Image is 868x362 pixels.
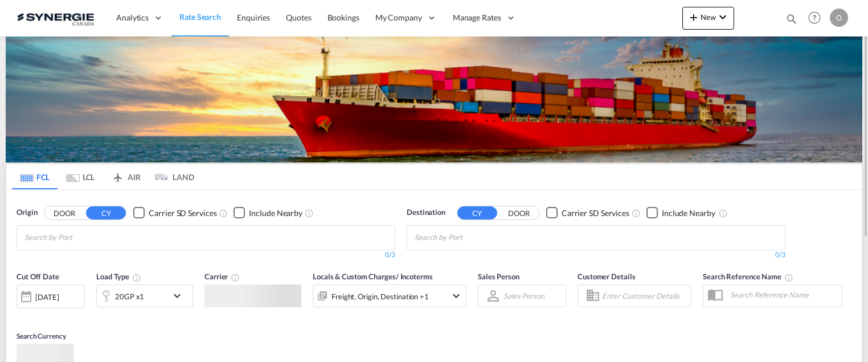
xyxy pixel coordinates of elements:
[502,288,546,304] md-select: Sales Person
[12,164,194,189] md-pagination-wrapper: Use the left and right arrow keys to navigate between tabs
[237,13,270,22] span: Enquiries
[407,250,785,260] div: 0/3
[313,284,466,307] div: Freight Origin Destination Factory Stuffingicon-chevron-down
[103,164,149,189] md-tab-item: AIR
[313,272,433,281] span: Locals & Custom Charges
[286,13,311,22] span: Quotes
[249,208,302,219] div: Include Nearby
[96,284,193,307] div: 20GP x1icon-chevron-down
[331,288,429,304] div: Freight Origin Destination Factory Stuffing
[375,12,422,23] span: My Company
[204,272,240,281] span: Carrier
[24,229,133,247] input: Chips input.
[662,208,715,219] div: Include Nearby
[44,206,84,219] button: DOOR
[231,273,240,282] md-icon: The selected Trucker/Carrierwill be displayed in the rate results If the rates are from another f...
[562,208,629,219] div: Carrier SD Services
[687,10,701,24] md-icon: icon-plus 400-fg
[133,207,216,219] md-checkbox: Checkbox No Ink
[149,164,194,189] md-tab-item: LAND
[716,10,730,24] md-icon: icon-chevron-down
[86,206,126,219] button: CY
[407,207,445,218] span: Destination
[35,292,59,302] div: [DATE]
[12,164,58,189] md-tab-item: FCL
[17,250,395,260] div: 0/3
[170,289,190,303] md-icon: icon-chevron-down
[17,207,37,218] span: Origin
[17,5,94,31] img: 1f56c880d42311ef80fc7dca854c8e59.png
[602,287,687,304] input: Enter Customer Details
[453,12,501,23] span: Manage Rates
[219,209,228,218] md-icon: Unchecked: Search for CY (Container Yard) services for all selected carriers.Checked : Search for...
[116,12,149,23] span: Analytics
[785,13,798,30] div: icon-magnify
[179,12,221,22] span: Rate Search
[546,207,629,219] md-checkbox: Checkbox No Ink
[305,209,314,218] md-icon: Unchecked: Ignores neighbouring ports when fetching rates.Checked : Includes neighbouring ports w...
[58,164,103,189] md-tab-item: LCL
[415,229,523,247] input: Chips input.
[132,273,141,282] md-icon: icon-information-outline
[499,206,539,219] button: DOOR
[449,289,463,303] md-icon: icon-chevron-down
[805,8,824,27] span: Help
[396,272,433,281] span: / Incoterms
[830,9,848,27] div: O
[719,209,728,218] md-icon: Unchecked: Ignores neighbouring ports when fetching rates.Checked : Includes neighbouring ports w...
[17,307,25,323] md-datepicker: Select
[115,288,144,304] div: 20GP x1
[805,8,830,29] div: Help
[784,273,793,282] md-icon: Your search will be saved by the below given name
[724,286,842,303] input: Search Reference Name
[17,272,59,281] span: Cut Off Date
[149,208,216,219] div: Carrier SD Services
[687,13,730,22] span: New
[413,226,527,247] md-chips-wrap: Chips container with autocompletion. Enter the text area, type text to search, and then use the u...
[234,207,302,219] md-checkbox: Checkbox No Ink
[17,332,66,340] span: Search Currency
[785,13,798,25] md-icon: icon-magnify
[646,207,715,219] md-checkbox: Checkbox No Ink
[111,170,125,179] md-icon: icon-airplane
[327,13,359,22] span: Bookings
[578,272,635,281] span: Customer Details
[6,36,862,162] img: LCL+%26+FCL+BACKGROUND.png
[632,209,641,218] md-icon: Unchecked: Search for CY (Container Yard) services for all selected carriers.Checked : Search for...
[682,7,734,30] button: icon-plus 400-fgNewicon-chevron-down
[478,272,519,281] span: Sales Person
[703,272,793,281] span: Search Reference Name
[96,272,141,281] span: Load Type
[23,226,137,247] md-chips-wrap: Chips container with autocompletion. Enter the text area, type text to search, and then use the u...
[17,284,85,308] div: [DATE]
[457,206,497,219] button: CY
